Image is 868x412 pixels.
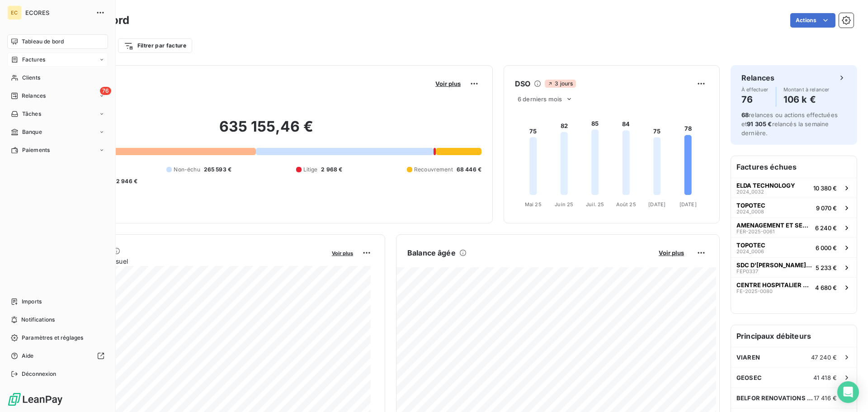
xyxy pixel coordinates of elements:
span: Paramètres et réglages [22,334,83,342]
button: TOPOTEC2024_00066 000 € [731,237,857,257]
span: ELDA TECHNOLOGY [736,182,795,189]
span: Montant à relancer [783,87,830,92]
span: À effectuer [741,87,769,92]
h2: 635 155,46 € [51,118,481,145]
span: TOPOTEC [736,202,765,209]
span: -2 946 € [113,177,137,185]
span: Imports [22,298,42,306]
h4: 106 k € [783,92,830,107]
span: Voir plus [435,80,461,87]
button: Actions [790,13,835,28]
span: Non-échu [174,166,200,174]
span: Voir plus [332,250,353,256]
button: CENTRE HOSPITALIER D'ARLESFE-2025-00804 680 € [731,277,857,297]
h6: Principaux débiteurs [731,325,857,347]
button: AMENAGEMENT ET SERVICESFER-2025-00616 240 € [731,218,857,237]
button: Voir plus [656,249,687,257]
span: Litige [303,166,318,174]
span: AMENAGEMENT ET SERVICES [736,222,811,229]
span: GEOSEC [736,374,762,381]
span: Aide [22,352,34,360]
span: Tableau de bord [22,38,64,46]
span: CENTRE HOSPITALIER D'ARLES [736,281,811,289]
button: Voir plus [329,249,356,257]
tspan: Juin 25 [555,201,573,208]
button: Voir plus [433,80,463,88]
h6: DSO [515,78,530,89]
h6: Factures échues [731,156,857,178]
span: Recouvrement [414,166,453,174]
span: 4 680 € [815,284,837,291]
span: 9 070 € [816,204,837,212]
span: 6 derniers mois [518,95,562,103]
span: FEP0337 [736,269,758,274]
img: Logo LeanPay [7,392,63,407]
span: Banque [22,128,42,136]
button: Filtrer par facture [118,38,192,53]
span: ECORES [25,9,90,16]
span: Tâches [22,110,41,118]
span: SDC D'[PERSON_NAME] C°/ CABINET THINOT [736,261,812,269]
span: Clients [22,74,40,82]
h6: Relances [741,72,774,83]
span: 91 305 € [747,120,772,128]
span: 10 380 € [813,185,837,192]
span: 2 968 € [321,166,342,174]
div: EC [7,5,22,20]
span: FE-2025-0080 [736,289,773,294]
span: 68 446 € [457,166,481,174]
span: Chiffre d'affaires mensuel [51,256,325,266]
span: 41 418 € [813,374,837,381]
h6: Balance âgée [407,247,456,258]
a: Aide [7,349,108,363]
span: 2024_0008 [736,209,764,214]
span: VIAREN [736,354,760,361]
span: 6 000 € [816,244,837,251]
button: SDC D'[PERSON_NAME] C°/ CABINET THINOTFEP03375 233 € [731,257,857,277]
span: Relances [22,92,46,100]
tspan: Août 25 [616,201,636,208]
span: Paiements [22,146,50,154]
span: BELFOR RENOVATIONS SOLUTIONS BRS [736,394,814,402]
h4: 76 [741,92,769,107]
span: Notifications [21,316,55,324]
span: 76 [100,87,111,95]
span: 2024_0006 [736,249,764,254]
span: 47 240 € [811,354,837,361]
span: FER-2025-0061 [736,229,774,234]
tspan: [DATE] [679,201,697,208]
span: 265 593 € [204,166,231,174]
span: 68 [741,111,749,118]
span: 17 416 € [814,394,837,402]
span: 5 233 € [816,264,837,271]
span: 2024_0032 [736,189,764,194]
span: Déconnexion [22,370,57,378]
span: 3 jours [545,80,576,88]
tspan: Mai 25 [525,201,542,208]
div: Open Intercom Messenger [837,381,859,403]
span: Voir plus [659,249,684,256]
span: relances ou actions effectuées et relancés la semaine dernière. [741,111,838,137]
span: 6 240 € [815,224,837,232]
tspan: Juil. 25 [586,201,604,208]
button: ELDA TECHNOLOGY2024_003210 380 € [731,178,857,198]
span: Factures [22,56,45,64]
button: TOPOTEC2024_00089 070 € [731,198,857,218]
span: TOPOTEC [736,242,765,249]
tspan: [DATE] [648,201,665,208]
